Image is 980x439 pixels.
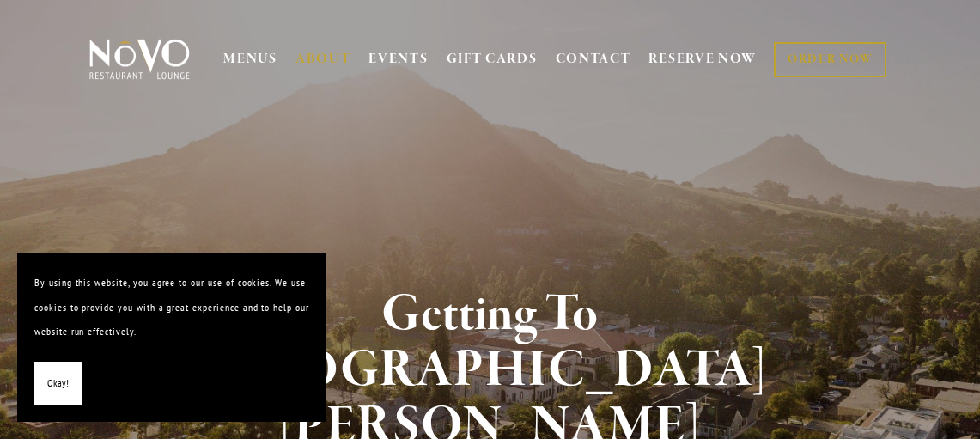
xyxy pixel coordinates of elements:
[774,42,886,77] a: ORDER NOW
[223,51,277,68] a: MENUS
[295,51,351,68] a: ABOUT
[34,271,309,344] p: By using this website, you agree to our use of cookies. We use cookies to provide you with a grea...
[556,43,631,76] a: CONTACT
[447,43,538,76] a: GIFT CARDS
[34,362,82,405] button: Okay!
[86,38,193,81] img: Novo Restaurant &amp; Lounge
[648,43,757,76] a: RESERVE NOW
[368,51,428,68] a: EVENTS
[17,253,326,422] section: Cookie banner
[47,371,69,396] span: Okay!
